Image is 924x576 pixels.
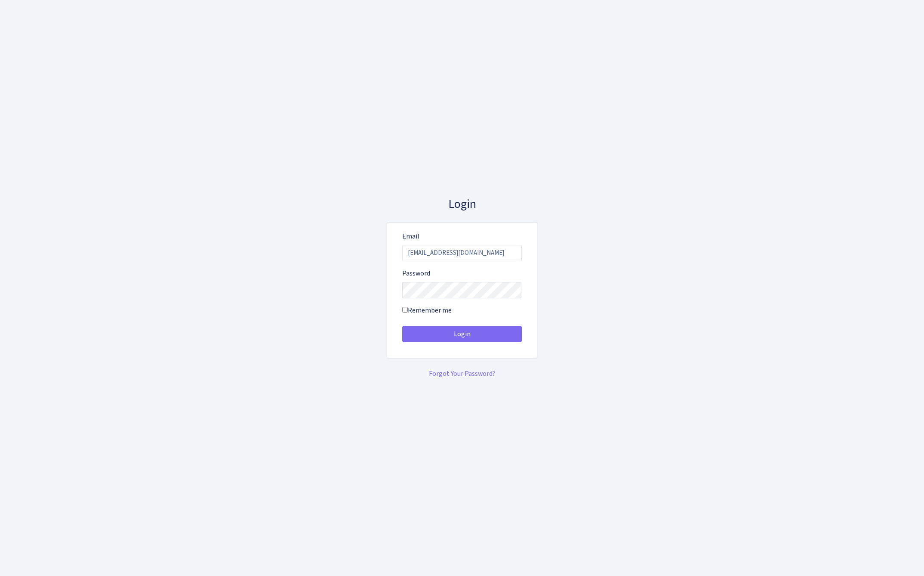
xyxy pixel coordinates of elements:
[402,326,522,342] button: Login
[402,307,408,313] input: Remember me
[402,268,430,279] label: Password
[387,197,537,212] h3: Login
[402,231,419,242] label: Email
[402,305,452,316] label: Remember me
[429,369,495,378] a: Forgot Your Password?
